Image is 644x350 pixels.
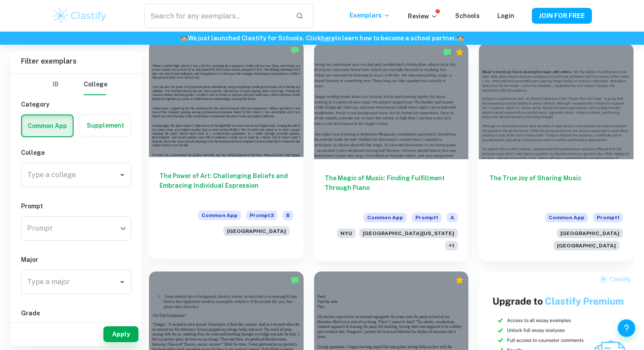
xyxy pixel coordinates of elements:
[180,35,188,42] span: 🏫
[359,229,458,238] span: [GEOGRAPHIC_DATA][US_STATE]
[84,74,107,95] button: College
[618,319,635,337] button: Help and Feedback
[489,173,623,202] h6: The True Joy of Sharing Music
[79,115,131,136] button: Supplement
[144,4,289,28] input: Search for any exemplars...
[325,173,458,202] h6: The Magic of Music: Finding Fulfillment Through Piano
[116,276,128,288] button: Open
[21,308,131,318] h6: Grade
[21,148,131,157] h6: College
[455,48,464,57] div: Premium
[159,171,293,200] h6: The Power of Art: Challenging Beliefs and Embracing Individual Expression
[412,213,442,222] span: Prompt 1
[149,43,304,261] a: The Power of Art: Challenging Beliefs and Embracing Individual ExpressionCommon AppPrompt3B[GEOGR...
[45,74,66,95] button: IB
[198,211,241,220] span: Common App
[557,229,623,238] span: [GEOGRAPHIC_DATA]
[456,35,464,42] span: 🏫
[314,43,469,261] a: The Magic of Music: Finding Fulfillment Through PianoCommon AppPrompt1ANYU[GEOGRAPHIC_DATA][US_ST...
[2,33,642,43] h6: We just launched Clastify for Schools. Click to learn how to become a school partner.
[246,211,277,220] span: Prompt 3
[497,12,514,19] a: Login
[532,8,592,24] button: JOIN FOR FREE
[455,276,464,285] div: Premium
[545,213,588,222] span: Common App
[45,74,107,95] div: Filter type choice
[22,115,73,136] button: Common App
[21,100,131,109] h6: Category
[103,326,138,342] button: Apply
[553,241,619,250] span: [GEOGRAPHIC_DATA]
[445,241,458,250] span: + 1
[321,35,335,42] a: here
[479,43,633,261] a: The True Joy of Sharing MusicCommon AppPrompt1[GEOGRAPHIC_DATA][GEOGRAPHIC_DATA]
[337,229,356,238] span: NYU
[593,213,623,222] span: Prompt 1
[455,12,480,19] a: Schools
[290,46,299,54] img: Marked
[364,213,407,222] span: Common App
[52,7,108,25] img: Clastify logo
[350,11,390,20] p: Exemplars
[290,276,299,285] img: Marked
[443,48,452,57] img: Marked
[116,169,128,181] button: Open
[11,49,142,74] h6: Filter exemplars
[283,211,293,220] span: B
[223,226,290,236] span: [GEOGRAPHIC_DATA]
[447,213,458,222] span: A
[408,11,438,21] p: Review
[21,255,131,264] h6: Major
[21,201,131,211] h6: Prompt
